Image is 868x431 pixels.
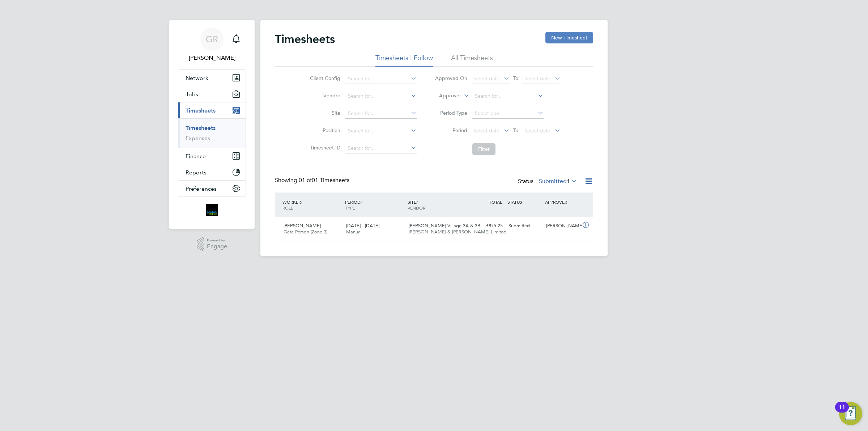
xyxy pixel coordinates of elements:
[207,244,227,250] span: Engage
[346,229,362,235] span: Manual
[186,124,216,131] a: Timesheets
[343,195,406,214] div: PERIOD
[473,75,499,82] span: Select date
[468,220,506,232] div: £875.25
[435,75,467,81] label: Approved On
[299,177,312,184] span: 01 of
[284,229,327,235] span: Gate Person (Zone 3)
[524,127,550,134] span: Select date
[375,54,433,67] li: Timesheets I Follow
[207,237,227,244] span: Powered by
[299,177,349,184] span: 01 Timesheets
[543,195,581,208] div: APPROVER
[308,110,340,116] label: Site
[345,109,417,119] input: Search for...
[186,91,198,98] span: Jobs
[545,32,593,43] button: New Timesheet
[472,109,544,119] input: Select one
[186,185,217,192] span: Preferences
[178,86,246,102] button: Jobs
[451,54,493,67] li: All Timesheets
[473,127,499,134] span: Select date
[345,205,355,211] span: TYPE
[543,220,581,232] div: [PERSON_NAME]
[197,237,227,251] a: Powered byEngage
[308,92,340,99] label: Vendor
[409,223,488,229] span: [PERSON_NAME] Village 3A & 3B -…
[524,75,550,82] span: Select date
[567,178,570,185] span: 1
[429,92,461,100] label: Approver
[186,107,216,114] span: Timesheets
[178,70,246,86] button: Network
[435,127,467,134] label: Period
[186,153,206,160] span: Finance
[308,75,340,81] label: Client Config
[345,143,417,153] input: Search for...
[206,204,218,216] img: bromak-logo-retina.png
[301,199,302,205] span: /
[511,73,520,83] span: To
[169,20,255,229] nav: Main navigation
[275,177,351,184] div: Showing
[839,407,845,417] div: 11
[506,195,543,208] div: STATUS
[186,75,208,81] span: Network
[539,178,577,185] label: Submitted
[416,199,418,205] span: /
[281,195,343,214] div: WORKER
[472,143,495,155] button: Filter
[275,32,335,46] h2: Timesheets
[186,169,207,176] span: Reports
[345,91,417,101] input: Search for...
[472,91,544,101] input: Search for...
[346,223,379,229] span: [DATE] - [DATE]
[345,126,417,136] input: Search for...
[408,205,425,211] span: VENDOR
[518,177,579,187] div: Status
[206,34,218,44] span: GR
[308,144,340,151] label: Timesheet ID
[839,402,862,425] button: Open Resource Center, 11 new notifications
[361,199,362,205] span: /
[308,127,340,134] label: Position
[178,181,246,197] button: Preferences
[178,118,246,148] div: Timesheets
[284,223,321,229] span: [PERSON_NAME]
[409,229,506,235] span: [PERSON_NAME] & [PERSON_NAME] Limited
[178,28,246,62] a: GR[PERSON_NAME]
[282,205,293,211] span: ROLE
[435,110,467,116] label: Period Type
[178,204,246,216] a: Go to home page
[178,164,246,180] button: Reports
[406,195,468,214] div: SITE
[178,102,246,118] button: Timesheets
[178,54,246,62] span: Gareth Richardson
[506,220,543,232] div: Submitted
[345,74,417,84] input: Search for...
[186,135,210,141] a: Expenses
[178,148,246,164] button: Finance
[511,126,520,135] span: To
[489,199,502,205] span: TOTAL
